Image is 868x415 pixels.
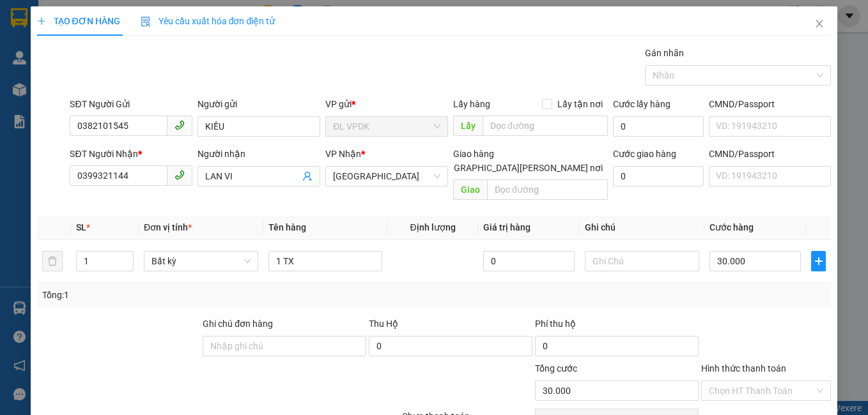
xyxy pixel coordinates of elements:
img: icon [141,17,151,27]
div: CMND/Passport [709,147,832,161]
th: Ghi chú [580,215,704,240]
button: Close [802,6,837,42]
img: logo.jpg [16,16,80,80]
span: Lấy [453,116,483,136]
b: Phúc An Express [16,82,66,165]
div: CMND/Passport [709,97,832,111]
span: Thu Hộ [369,319,398,329]
span: Tên hàng [268,222,306,232]
span: Yêu cầu xuất hóa đơn điện tử [141,16,275,26]
input: 0 [483,251,575,271]
span: Lấy hàng [453,99,490,109]
span: [GEOGRAPHIC_DATA][PERSON_NAME] nơi [428,161,608,175]
span: plus [37,17,46,26]
span: VP Nhận [325,149,361,159]
label: Cước lấy hàng [613,99,670,109]
span: phone [174,120,185,130]
input: Ghi Chú [585,251,699,271]
div: Phí thu hộ [535,317,699,336]
span: TẠO ĐƠN HÀNG [37,16,120,26]
span: Giá trị hàng [483,222,531,232]
img: logo.jpg [139,16,169,47]
div: Tổng: 1 [42,288,336,302]
input: Cước lấy hàng [613,116,704,137]
div: SĐT Người Gửi [70,97,192,111]
button: delete [42,251,63,271]
span: Tổng cước [535,363,577,373]
input: VD: Bàn, Ghế [268,251,383,271]
label: Ghi chú đơn hàng [203,319,273,329]
span: ĐL Quận 1 [333,167,440,186]
span: SL [76,222,86,232]
span: Cước hàng [709,222,754,232]
span: ĐL VPDK [333,117,440,136]
span: plus [812,256,825,266]
span: close [814,19,825,29]
span: Định lượng [410,222,456,232]
button: plus [811,251,826,271]
b: [DOMAIN_NAME] [107,49,176,59]
span: Đơn vị tính [144,222,192,232]
b: Gửi khách hàng [79,19,127,79]
span: Bất kỳ [151,252,251,271]
span: user-add [302,171,313,181]
input: Dọc đường [483,116,608,136]
input: Cước giao hàng [613,166,704,186]
span: phone [174,170,185,180]
label: Gán nhãn [645,48,684,58]
li: (c) 2017 [107,61,176,77]
input: Dọc đường [487,179,608,200]
div: Người gửi [198,97,320,111]
div: Người nhận [198,147,320,161]
div: VP gửi [325,97,448,111]
span: Lấy tận nơi [552,97,608,111]
span: Giao [453,179,487,200]
span: Giao hàng [453,149,494,159]
label: Hình thức thanh toán [701,363,786,373]
label: Cước giao hàng [613,149,676,159]
div: SĐT Người Nhận [70,147,192,161]
input: Ghi chú đơn hàng [203,336,366,356]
